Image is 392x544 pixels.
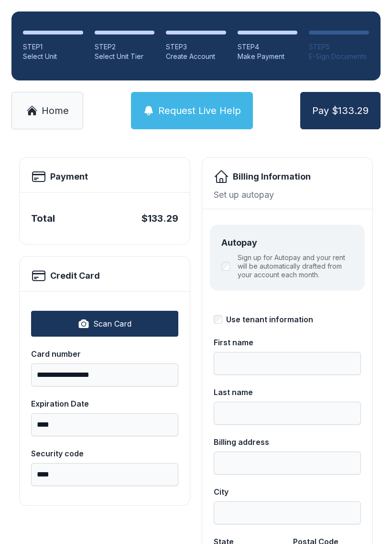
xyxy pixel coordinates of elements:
[50,269,100,283] h2: Credit Card
[23,42,83,52] div: STEP 1
[95,42,155,52] div: STEP 2
[23,52,83,61] div: Select Unit
[214,436,361,448] div: Billing address
[158,104,241,117] span: Request Live Help
[142,212,178,225] div: $133.29
[214,501,361,524] input: City
[50,170,88,183] h2: Payment
[214,486,361,498] div: City
[214,188,361,201] div: Set up autopay
[31,398,178,409] div: Expiration Date
[312,104,369,117] span: Pay $133.29
[214,402,361,425] input: Last name
[93,318,131,329] span: Scan Card
[31,348,178,360] div: Card number
[166,52,226,61] div: Create Account
[31,363,178,386] input: Card number
[31,212,55,225] div: Total
[238,253,353,279] label: Sign up for Autopay and your rent will be automatically drafted from your account each month.
[221,236,353,249] div: Autopay
[238,42,298,52] div: STEP 4
[226,314,313,325] div: Use tenant information
[309,52,369,61] div: E-Sign Documents
[42,104,69,117] span: Home
[214,386,361,398] div: Last name
[95,52,155,61] div: Select Unit Tier
[31,413,178,436] input: Expiration Date
[214,352,361,375] input: First name
[31,463,178,486] input: Security code
[214,337,361,348] div: First name
[238,52,298,61] div: Make Payment
[233,170,311,183] h2: Billing Information
[166,42,226,52] div: STEP 3
[214,452,361,475] input: Billing address
[309,42,369,52] div: STEP 5
[31,448,178,459] div: Security code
